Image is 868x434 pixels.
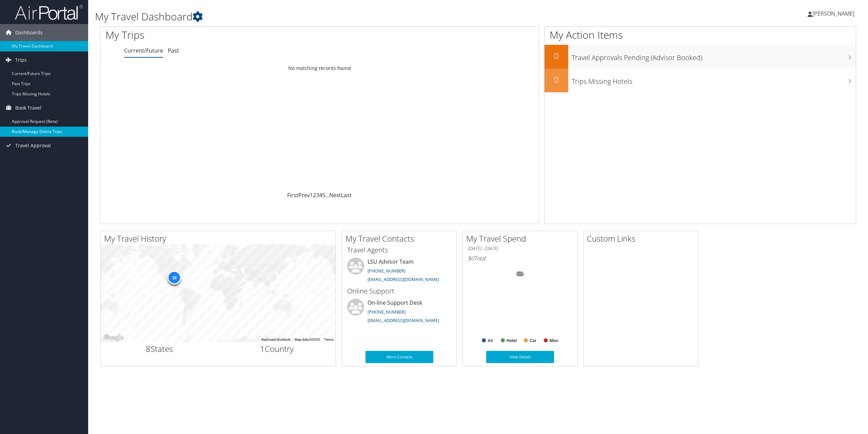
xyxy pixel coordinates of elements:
span: Travel Approval [15,137,51,154]
a: [EMAIL_ADDRESS][DOMAIN_NAME] [368,276,439,282]
a: More Contacts [366,351,433,363]
span: $0 [468,254,474,262]
a: Open this area in Google Maps (opens a new window) [102,333,125,342]
span: Map data ©2025 [295,338,320,341]
a: [PHONE_NUMBER] [368,268,406,274]
h3: Trips Missing Hotels [572,73,856,86]
tspan: 0% [517,272,523,276]
h2: My Travel History [104,233,336,244]
h6: [DATE] - [DATE] [468,245,572,252]
a: View Details [486,351,554,363]
text: Air [488,338,493,343]
a: 5 [322,191,325,199]
h2: Country [223,343,331,355]
a: Past [168,47,179,54]
a: [PERSON_NAME] [808,3,861,24]
a: Prev [298,191,310,199]
text: Misc [550,338,559,343]
img: Google [102,333,125,342]
text: Hotel [507,338,517,343]
a: 2 [313,191,316,199]
text: Car [530,338,536,343]
h3: Travel Approvals Pending (Advisor Booked) [572,50,856,62]
a: [EMAIL_ADDRESS][DOMAIN_NAME] [368,317,439,323]
h1: My Travel Dashboard [95,10,606,24]
h2: Custom Links [587,233,698,244]
h2: 0 [545,74,568,86]
li: On-line Support Desk [344,299,455,326]
a: Next [329,191,341,199]
button: Keyboard shortcuts [261,337,291,342]
a: 0Travel Approvals Pending (Advisor Booked) [545,45,856,69]
a: First [287,191,298,199]
h6: Total [468,254,572,262]
h2: My Travel Spend [466,233,577,244]
img: airportal-logo.png [15,4,83,20]
li: LSU Advisor Team [344,258,455,285]
a: [PHONE_NUMBER] [368,309,406,315]
span: Book Travel [15,99,41,116]
span: 1 [260,343,265,354]
div: 39 [167,271,181,284]
h2: 0 [545,50,568,62]
span: Dashboards [15,24,43,41]
h2: My Travel Contacts [346,233,457,244]
a: Current/Future [124,47,163,54]
a: Last [341,191,352,199]
h3: Online Support [347,286,452,296]
span: Trips [15,52,27,69]
h1: My Trips [105,28,351,42]
h3: Travel Agents [347,245,452,255]
a: 1 [310,191,313,199]
a: 4 [319,191,322,199]
span: [PERSON_NAME] [812,10,854,17]
td: No matching records found [100,62,539,74]
a: 3 [316,191,319,199]
span: 8 [146,343,151,354]
a: 0Trips Missing Hotels [545,69,856,92]
a: Terms (opens in new tab) [324,338,334,341]
span: … [325,191,329,199]
h1: My Action Items [545,28,856,42]
h2: States [106,343,213,355]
